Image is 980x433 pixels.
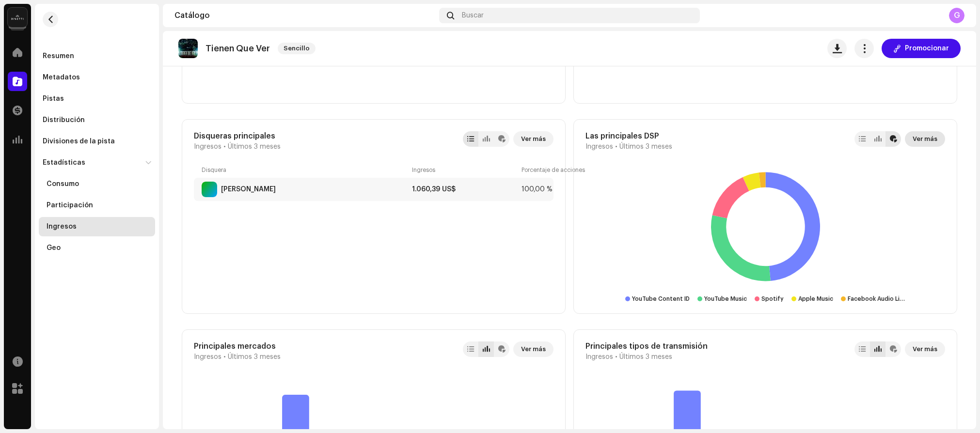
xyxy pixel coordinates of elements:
div: 100,00 % [522,186,546,193]
span: • [615,353,617,361]
span: Ver más [521,340,546,359]
span: • [615,143,617,151]
div: Ingresos [412,166,518,174]
span: Ingresos [194,353,221,361]
div: Pistas [43,95,64,103]
div: Distribución [43,116,85,124]
span: • [223,353,226,361]
span: Sencillo [278,43,316,54]
div: Ingresos [47,223,77,231]
re-m-nav-item: Geo [39,238,155,258]
re-m-nav-item: Participación [39,196,155,215]
re-m-nav-item: Consumo [39,174,155,194]
div: Principales mercados [194,341,281,351]
button: Ver más [905,341,945,357]
img: 02a7c2d3-3c89-4098-b12f-2ff2945c95ee [8,8,27,27]
div: Metadatos [43,74,80,81]
span: Promocionar [905,39,949,58]
div: Disqueras principales [194,131,281,141]
span: Buscar [462,12,484,19]
div: Spotify [761,295,784,303]
span: Ingresos [585,143,613,151]
span: • [223,143,226,151]
span: Ver más [913,129,937,149]
div: G [949,8,964,23]
button: Ver más [513,131,553,147]
re-m-nav-item: Resumen [39,46,155,66]
div: Principales tipos de transmisión [585,341,708,351]
re-m-nav-item: Divisiones de la pista [39,132,155,151]
re-m-nav-item: Metadatos [39,68,155,87]
div: Resumen [43,52,74,60]
button: Promocionar [882,39,961,58]
div: Divisiones de la pista [43,138,115,145]
re-m-nav-item: Distribución [39,110,155,130]
re-m-nav-item: Pistas [39,89,155,108]
div: Disquera [202,166,408,174]
div: 1.060,39 US$ [412,186,518,193]
re-m-nav-dropdown: Estadísticas [39,153,155,258]
div: Estadísticas [43,159,85,167]
span: Ver más [913,340,937,359]
div: Participación [47,201,93,209]
button: Ver más [905,131,945,147]
span: Últimos 3 meses [228,353,281,361]
span: Ingresos [585,353,613,361]
div: Don Pablo Mures [221,186,276,193]
span: Ver más [521,129,546,149]
span: Últimos 3 meses [228,143,281,151]
span: Ingresos [194,143,221,151]
div: YouTube Music [704,295,747,303]
p: Tienen Que Ver [205,44,270,54]
div: Consumo [47,180,79,188]
div: Geo [47,244,61,252]
button: Ver más [513,341,553,357]
div: YouTube Content ID [632,295,690,303]
span: Últimos 3 meses [619,143,672,151]
img: e8d3eef7-a758-455d-9ef9-0d8226697de2 [178,39,198,58]
div: Facebook Audio Library [848,295,906,303]
span: Últimos 3 meses [619,353,672,361]
re-m-nav-item: Ingresos [39,217,155,236]
div: Apple Music [798,295,833,303]
div: Las principales DSP [585,131,672,141]
div: Porcentaje de acciones [522,166,546,174]
div: Catálogo [174,12,435,19]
